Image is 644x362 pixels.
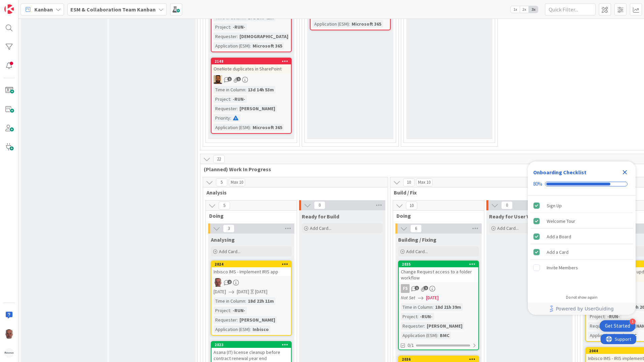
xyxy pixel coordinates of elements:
div: Application (ESM) [313,20,349,28]
span: : [250,124,251,131]
div: [PERSON_NAME] [238,105,277,112]
span: Ready for User Validation [489,213,551,220]
span: : [237,33,238,40]
div: FS [401,284,410,293]
div: Do not show again [566,295,598,300]
span: : [245,86,246,93]
img: Visit kanbanzone.com [4,4,14,14]
span: : [250,326,251,333]
div: Project [214,95,230,103]
span: 1x [511,6,520,13]
div: 80% [533,181,542,187]
i: Not Set [401,295,415,301]
div: -RUN- [606,313,621,320]
div: 2148 [212,58,291,64]
div: [DATE] [255,288,267,295]
div: Checklist progress: 80% [533,181,630,187]
span: : [437,332,438,339]
span: : [230,114,231,122]
span: 3x [529,6,538,13]
div: Change Request access to a folder workflow [399,267,478,282]
div: 18d 21h 39m [433,303,463,311]
div: -RUN- [231,23,247,31]
div: Add a Board is complete. [530,229,633,244]
div: Inbisco [251,326,270,333]
div: Application (ESM) [214,326,250,333]
div: DM [212,75,291,84]
span: Building / Fixing [398,236,437,243]
div: 13d 14h 53m [246,86,276,93]
div: Footer [528,303,636,315]
span: Add Card... [406,248,428,254]
span: 0 [314,201,325,209]
span: : [230,23,231,31]
span: [DATE] [237,288,249,295]
div: [PERSON_NAME] [425,322,464,330]
span: [DATE] [426,294,439,301]
span: 1 [236,77,241,81]
span: Powered by UserGuiding [556,305,614,313]
div: FS [399,284,478,293]
span: Add Card... [497,225,519,231]
div: 2024 [215,262,291,267]
div: 2023 [215,342,291,347]
div: Sign Up is complete. [530,198,633,213]
span: : [417,313,418,320]
span: Add Card... [219,248,240,254]
div: -RUN- [418,313,434,320]
span: : [432,303,433,311]
div: Onboarding Checklist [533,168,586,176]
div: 2035 [402,262,478,267]
div: Requester [214,105,237,112]
div: 2024 [212,261,291,267]
input: Quick Filter... [545,3,595,16]
span: 2x [520,6,529,13]
span: 0 [501,201,513,209]
div: Add a Card [547,248,569,256]
span: : [230,307,231,314]
span: 3 [223,224,234,233]
div: Time in Column [214,86,245,93]
img: DM [214,75,222,84]
div: [PERSON_NAME] [238,316,277,324]
div: Application (ESM) [401,332,437,339]
span: 0/1 [408,342,414,349]
div: Microsoft 365 [251,124,284,131]
div: Checklist items [528,195,636,290]
div: Close Checklist [619,167,630,178]
div: -RUN- [231,307,247,314]
span: Ready for Build [302,213,339,220]
div: Project [401,313,417,320]
span: 1 [415,286,419,290]
div: 2148 [215,59,291,64]
span: 5 [216,178,227,186]
img: HB [4,329,14,339]
div: 2024Inbisco IMS - Implement IRIS app [212,261,291,276]
span: : [424,322,425,330]
span: Analysing [211,236,235,243]
span: : [605,313,606,320]
span: : [250,42,251,50]
div: Inbisco IMS - Implement IRIS app [212,267,291,276]
div: 18d 22h 11m [246,297,276,305]
span: Kanban [34,5,53,13]
div: 1 [630,319,636,325]
div: Add a Card is complete. [530,245,633,260]
div: 2035 [399,261,478,267]
div: Checklist Container [528,161,636,315]
div: Get Started [605,323,630,329]
img: avatar [4,348,14,358]
img: HB [214,278,222,287]
div: Microsoft 365 [350,20,383,28]
div: 2035Change Request access to a folder workflow [399,261,478,282]
div: BMC [438,332,451,339]
span: 2 [227,280,232,284]
span: : [624,332,625,339]
div: Sign Up [547,202,562,210]
div: Max 10 [231,181,243,184]
span: 10 [406,202,417,210]
a: Powered by UserGuiding [531,303,632,315]
div: Application (ESM) [588,332,624,339]
div: 2036 [402,357,478,362]
span: Doing [209,212,288,219]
